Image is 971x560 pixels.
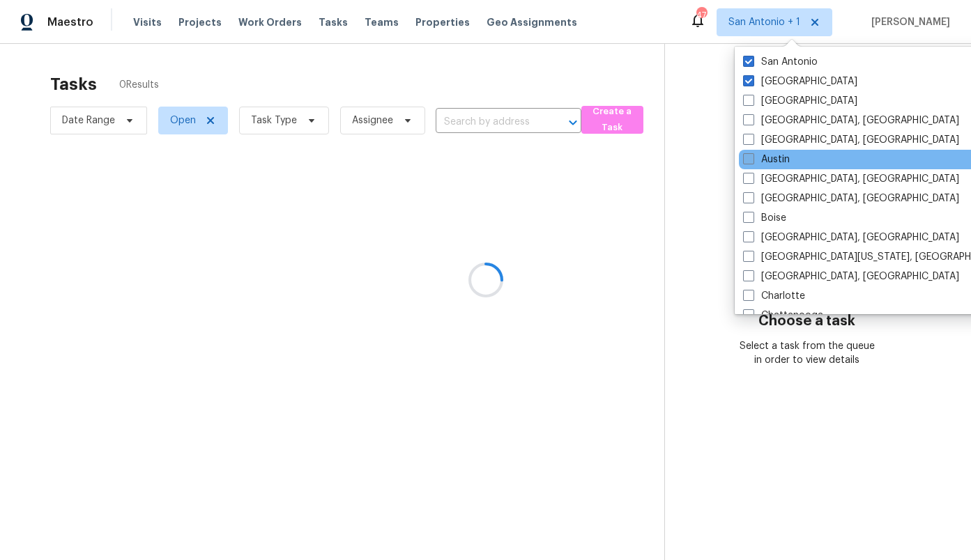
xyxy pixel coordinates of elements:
label: [GEOGRAPHIC_DATA] [743,94,857,108]
label: Austin [743,153,790,166]
div: 47 [696,8,706,22]
label: [GEOGRAPHIC_DATA], [GEOGRAPHIC_DATA] [743,270,959,283]
label: Charlotte [743,289,805,303]
label: Boise [743,211,786,225]
label: [GEOGRAPHIC_DATA], [GEOGRAPHIC_DATA] [743,114,959,127]
label: [GEOGRAPHIC_DATA] [743,75,857,88]
label: Chattanooga [743,309,823,322]
label: [GEOGRAPHIC_DATA], [GEOGRAPHIC_DATA] [743,172,959,186]
label: [GEOGRAPHIC_DATA], [GEOGRAPHIC_DATA] [743,133,959,147]
label: San Antonio [743,55,818,69]
label: [GEOGRAPHIC_DATA], [GEOGRAPHIC_DATA] [743,192,959,205]
label: [GEOGRAPHIC_DATA], [GEOGRAPHIC_DATA] [743,231,959,244]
